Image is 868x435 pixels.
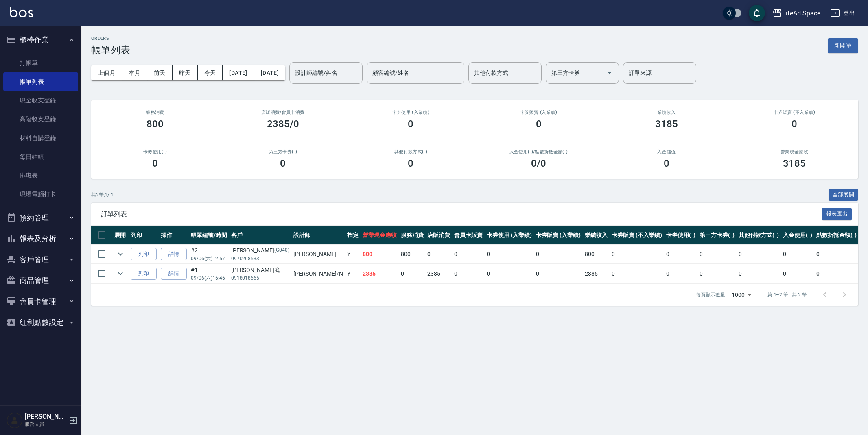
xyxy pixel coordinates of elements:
[531,158,546,169] h3: 0 /0
[696,291,725,298] p: 每頁顯示數量
[3,148,78,166] a: 每日結帳
[229,149,337,154] h2: 第三方卡券(-)
[146,118,164,130] h3: 800
[3,91,78,110] a: 現金收支登錄
[728,284,754,306] div: 1000
[769,5,824,22] button: LifeArt Space
[452,264,485,283] td: 0
[697,226,737,245] th: 第三方卡券(-)
[791,118,797,130] h3: 0
[408,158,413,169] h3: 0
[399,264,426,283] td: 0
[485,245,534,264] td: 0
[361,226,399,245] th: 營業現金應收
[3,249,78,270] button: 客戶管理
[737,264,781,283] td: 0
[101,149,209,154] h2: 卡券使用(-)
[452,245,485,264] td: 0
[534,245,583,264] td: 0
[583,264,610,283] td: 2385
[189,245,229,264] td: #2
[399,226,426,245] th: 服務消費
[697,264,737,283] td: 0
[827,6,858,21] button: 登出
[131,268,157,280] button: 列印
[814,264,859,283] td: 0
[781,226,814,245] th: 入金使用(-)
[112,226,129,245] th: 展開
[3,185,78,204] a: 現場電腦打卡
[223,65,254,80] button: [DATE]
[425,264,452,283] td: 2385
[814,226,859,245] th: 點數折抵金額(-)
[25,413,66,421] h5: [PERSON_NAME]
[783,158,806,169] h3: 3185
[231,266,289,274] div: [PERSON_NAME]庭
[664,158,669,169] h3: 0
[254,65,285,80] button: [DATE]
[781,264,814,283] td: 0
[3,72,78,91] a: 帳單列表
[767,291,807,298] p: 第 1–2 筆 共 2 筆
[612,149,721,154] h2: 入金儲值
[345,245,361,264] td: Y
[822,210,852,217] a: 報表匯出
[3,207,78,228] button: 預約管理
[129,226,159,245] th: 列印
[583,226,610,245] th: 業績收入
[114,268,127,280] button: expand row
[345,226,361,245] th: 指定
[3,312,78,333] button: 紅利點數設定
[3,129,78,148] a: 材料自購登錄
[91,65,122,80] button: 上個月
[267,118,299,130] h3: 2385/0
[345,264,361,283] td: Y
[122,65,147,80] button: 本月
[231,246,289,255] div: [PERSON_NAME]
[161,248,187,261] a: 詳情
[291,226,345,245] th: 設計師
[7,412,23,428] img: Person
[231,255,289,262] p: 0970268533
[610,245,664,264] td: 0
[829,189,859,201] button: 全部展開
[356,149,465,154] h2: 其他付款方式(-)
[408,118,413,130] h3: 0
[425,245,452,264] td: 0
[612,110,721,115] h2: 業績收入
[485,264,534,283] td: 0
[191,274,227,282] p: 09/06 (六) 16:46
[737,226,781,245] th: 其他付款方式(-)
[189,264,229,283] td: #1
[189,226,229,245] th: 帳單編號/時間
[361,264,399,283] td: 2385
[536,118,542,130] h3: 0
[161,268,187,280] a: 詳情
[828,41,858,49] a: 新開單
[198,65,223,80] button: 今天
[534,226,583,245] th: 卡券販賣 (入業績)
[425,226,452,245] th: 店販消費
[740,149,848,154] h2: 營業現金應收
[782,8,820,18] div: LifeArt Space
[3,270,78,291] button: 商品管理
[131,248,157,261] button: 列印
[749,5,765,21] button: save
[91,36,130,41] h2: ORDERS
[231,274,289,282] p: 0918018665
[101,210,822,218] span: 訂單列表
[159,226,189,245] th: 操作
[173,65,198,80] button: 昨天
[291,245,345,264] td: [PERSON_NAME]
[534,264,583,283] td: 0
[3,29,78,50] button: 櫃檯作業
[91,191,114,198] p: 共 2 筆, 1 / 1
[361,245,399,264] td: 800
[822,208,852,220] button: 報表匯出
[25,421,66,428] p: 服務人員
[10,7,33,17] img: Logo
[814,245,859,264] td: 0
[291,264,345,283] td: [PERSON_NAME] /N
[610,226,664,245] th: 卡券販賣 (不入業績)
[229,110,337,115] h2: 店販消費 /會員卡消費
